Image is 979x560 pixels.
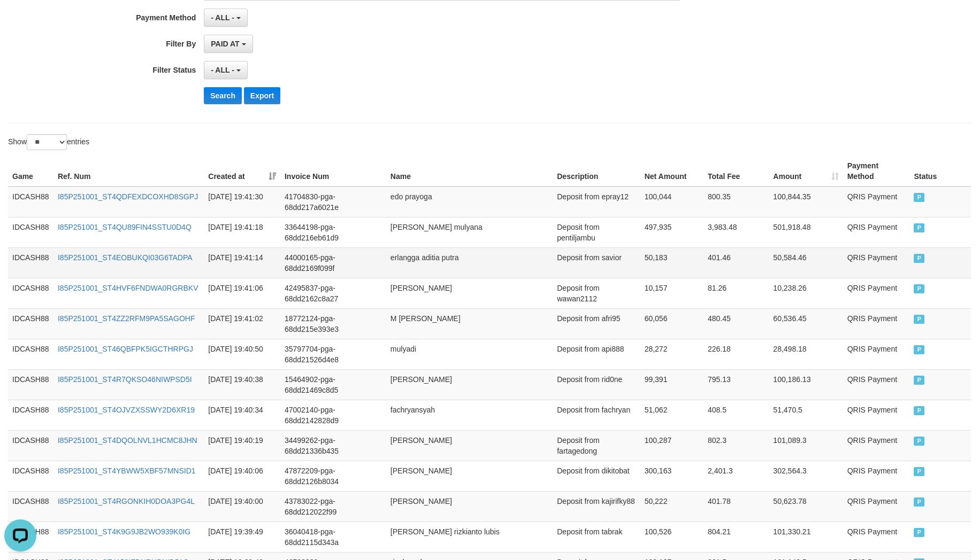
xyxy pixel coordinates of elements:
[843,308,910,339] td: QRIS Payment
[8,186,53,217] td: IDCASH88
[280,186,386,217] td: 41704830-pga-68dd217a6021e
[843,278,910,308] td: QRIS Payment
[769,430,843,461] td: 101,089.3
[703,430,769,461] td: 802.3
[204,278,280,308] td: [DATE] 19:41:06
[703,461,769,491] td: 2,401.3
[53,156,204,186] th: Ref. Num
[8,369,53,400] td: IDCASH88
[58,466,196,475] a: I85P251001_ST4YBWW5XBF57MNSID1
[914,284,924,293] span: PAID
[4,4,36,36] button: Open LiveChat chat widget
[204,400,280,430] td: [DATE] 19:40:34
[386,400,553,430] td: fachryansyah
[769,217,843,247] td: 501,918.48
[843,522,910,552] td: QRIS Payment
[914,376,924,385] span: PAID
[553,156,640,186] th: Description
[553,522,640,552] td: Deposit from tabrak
[8,247,53,278] td: IDCASH88
[204,217,280,247] td: [DATE] 19:41:18
[843,186,910,217] td: QRIS Payment
[640,369,703,400] td: 99,391
[280,430,386,461] td: 34499262-pga-68dd21336b435
[769,308,843,339] td: 60,536.45
[914,193,924,202] span: PAID
[914,406,924,415] span: PAID
[769,278,843,308] td: 10,238.26
[386,278,553,308] td: [PERSON_NAME]
[211,40,239,48] span: PAID AT
[703,217,769,247] td: 3,983.48
[204,87,242,104] button: Search
[280,491,386,522] td: 43783022-pga-68dd212022f99
[553,217,640,247] td: Deposit from pentiljambu
[204,61,247,79] button: - ALL -
[553,186,640,217] td: Deposit from epray12
[58,436,197,445] a: I85P251001_ST4DQOLNVL1HCMC8JHN
[640,339,703,369] td: 28,272
[843,491,910,522] td: QRIS Payment
[703,491,769,522] td: 401.78
[640,491,703,522] td: 50,222
[204,522,280,552] td: [DATE] 19:39:49
[553,400,640,430] td: Deposit from fachryan
[58,223,192,231] a: I85P251001_ST4QU89FIN4SSTU0D4Q
[58,527,190,536] a: I85P251001_ST4K9G9JB2WO939K0IG
[769,186,843,217] td: 100,844.35
[8,339,53,369] td: IDCASH88
[204,9,247,27] button: - ALL -
[843,430,910,461] td: QRIS Payment
[703,308,769,339] td: 480.45
[386,522,553,552] td: [PERSON_NAME] rizkianto lubis
[280,156,386,186] th: Invoice Num
[703,400,769,430] td: 408.5
[8,400,53,430] td: IDCASH88
[386,461,553,491] td: [PERSON_NAME]
[58,253,193,262] a: I85P251001_ST4EOBUKQI03G6TADPA
[8,217,53,247] td: IDCASH88
[703,339,769,369] td: 226.18
[8,491,53,522] td: IDCASH88
[769,339,843,369] td: 28,498.18
[914,254,924,263] span: PAID
[386,156,553,186] th: Name
[769,491,843,522] td: 50,623.78
[244,87,280,104] button: Export
[553,369,640,400] td: Deposit from rid0ne
[280,308,386,339] td: 18772124-pga-68dd215e393e3
[769,156,843,186] th: Amount: activate to sort column ascending
[58,284,198,292] a: I85P251001_ST4HVF6FNDWA0RGRBKV
[703,186,769,217] td: 800.35
[914,345,924,354] span: PAID
[27,134,67,150] select: Showentries
[204,156,280,186] th: Created at: activate to sort column ascending
[204,491,280,522] td: [DATE] 19:40:00
[640,400,703,430] td: 51,062
[703,278,769,308] td: 81.26
[553,278,640,308] td: Deposit from wawan2112
[553,491,640,522] td: Deposit from kajirifky88
[640,156,703,186] th: Net Amount
[843,247,910,278] td: QRIS Payment
[914,467,924,476] span: PAID
[386,339,553,369] td: mulyadi
[843,369,910,400] td: QRIS Payment
[8,430,53,461] td: IDCASH88
[204,35,253,53] button: PAID AT
[769,522,843,552] td: 101,330.21
[769,400,843,430] td: 51,470.5
[703,247,769,278] td: 401.46
[280,522,386,552] td: 36040418-pga-68dd2115d343a
[553,339,640,369] td: Deposit from api888
[640,278,703,308] td: 10,157
[640,186,703,217] td: 100,044
[843,400,910,430] td: QRIS Payment
[204,308,280,339] td: [DATE] 19:41:02
[211,13,234,22] span: - ALL -
[914,497,924,507] span: PAID
[640,430,703,461] td: 100,287
[280,278,386,308] td: 42495837-pga-68dd2162c8a27
[386,491,553,522] td: [PERSON_NAME]
[204,461,280,491] td: [DATE] 19:40:06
